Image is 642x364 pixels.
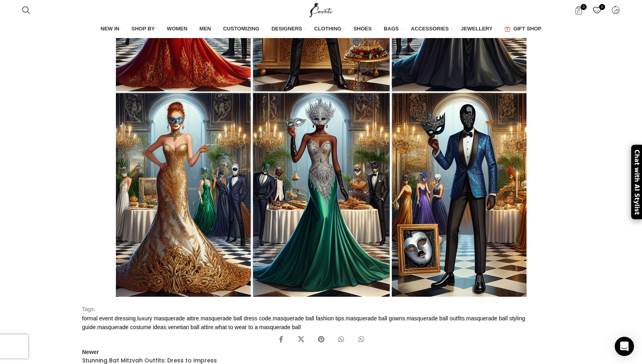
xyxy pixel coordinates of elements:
div: , , , , , , , , , [82,314,560,332]
a: Site logo [308,6,334,13]
span: WOMEN [167,25,187,32]
a: what to wear to a masquerade ball [215,324,301,330]
a: venetian ball attire [168,324,214,330]
span: 0 [599,4,605,10]
span: NEW IN [101,25,119,32]
a: NEW IN [101,21,124,38]
a: 0 [571,2,587,18]
a: luxury masquerade attire [137,315,199,322]
span: 0 [581,4,587,10]
a: SHOES [353,21,376,38]
a: masquerade ball dress code [200,315,271,322]
a: masquerade ball fashion tips [273,315,344,322]
a: masquerade ball gowns [346,315,405,322]
span: DESIGNERS [271,25,302,32]
a: ACCESSORIES [411,21,453,38]
span: Tags: [82,306,95,312]
span: MEN [199,25,211,32]
a: BAGS [384,21,403,38]
a: Pinterest social link [313,332,329,348]
div: Main navigation [18,21,624,38]
div: My Wishlist [589,2,606,18]
a: CUSTOMIZING [223,21,263,38]
span: Newer [82,349,99,355]
a: masquerade ball styling guide [82,315,525,330]
a: JEWELLERY [461,21,496,38]
a: WOMEN [167,21,191,38]
a: CLOTHING [314,21,346,38]
a: X social link [293,332,309,348]
span: GIFT SHOP [513,25,541,32]
a: GIFT SHOP [504,21,541,38]
a: masquerade costume ideas [97,324,166,330]
a: WhatsApp social link [333,332,349,348]
a: DESIGNERS [271,21,306,38]
a: 0 [589,2,606,18]
span: JEWELLERY [461,25,492,32]
a: SHOP BY [132,21,159,38]
span: CLOTHING [314,25,342,32]
a: formal event dressing [82,315,136,322]
a: masquerade ball outfits [407,315,465,322]
a: MEN [199,21,215,38]
span: CUSTOMIZING [223,25,259,32]
a: Facebook social link [273,332,289,348]
span: SHOP BY [132,25,155,32]
span: BAGS [384,25,399,32]
img: GiftBag [504,26,510,32]
span: SHOES [353,25,372,32]
span: ACCESSORIES [411,25,449,32]
a: WhatsApp social link [353,332,369,348]
a: Search [18,2,34,18]
div: Open Intercom Messenger [615,337,634,356]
